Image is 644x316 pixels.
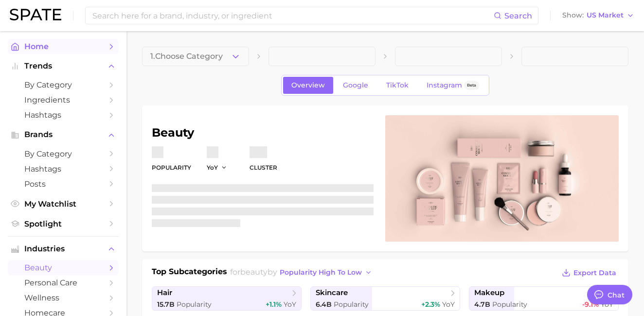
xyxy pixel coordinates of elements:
span: 1. Choose Category [150,52,223,61]
span: skincare [316,288,348,298]
span: 6.4b [316,300,332,309]
span: Brands [24,130,102,139]
span: Hashtags [24,164,102,174]
a: My Watchlist [8,196,119,211]
a: InstagramBeta [418,77,487,94]
span: Industries [24,245,102,253]
span: wellness [24,293,102,302]
h1: Top Subcategories [152,266,227,281]
a: Posts [8,176,119,192]
a: Ingredients [8,92,119,107]
span: Popularity [334,300,369,309]
span: personal care [24,278,102,287]
span: Show [562,13,584,18]
a: hair15.7b Popularity+1.1% YoY [152,286,302,311]
span: Hashtags [24,110,102,120]
span: by Category [24,80,102,89]
span: for by [230,267,375,277]
span: Popularity [177,300,212,309]
span: beauty [240,267,268,277]
span: +2.3% [421,300,440,309]
span: Export Data [573,269,616,277]
button: Export Data [559,266,619,280]
img: SPATE [10,9,61,20]
span: popularity high to low [280,268,362,277]
button: Industries [8,242,119,256]
span: YoY [207,163,218,172]
a: Home [8,39,119,54]
span: +1.1% [266,300,282,309]
a: Google [335,77,376,94]
span: by Category [24,149,102,158]
span: YoY [601,300,613,309]
span: Ingredients [24,95,102,105]
span: Posts [24,179,102,189]
span: Instagram [427,81,462,89]
span: Overview [291,81,325,89]
span: My Watchlist [24,199,102,209]
a: Spotlight [8,216,119,231]
span: Trends [24,62,102,70]
span: YoY [442,300,455,309]
a: Overview [283,77,333,94]
span: Beta [467,81,476,89]
span: beauty [24,263,102,272]
span: hair [157,288,172,298]
span: 4.7b [474,300,490,309]
dt: Popularity [152,162,191,174]
span: Search [504,11,532,20]
span: Google [343,81,368,89]
a: personal care [8,275,119,290]
span: Home [24,42,102,51]
a: by Category [8,77,119,92]
a: beauty [8,260,119,275]
span: makeup [474,288,504,298]
a: Hashtags [8,161,119,176]
button: 1.Choose Category [142,47,249,66]
button: popularity high to low [277,266,375,279]
dt: cluster [250,162,277,174]
input: Search here for a brand, industry, or ingredient [91,7,494,24]
span: Popularity [492,300,527,309]
span: YoY [284,300,296,309]
a: wellness [8,290,119,305]
a: skincare6.4b Popularity+2.3% YoY [310,286,460,311]
a: TikTok [378,77,417,94]
button: Trends [8,59,119,73]
span: US Market [587,13,624,18]
button: ShowUS Market [560,9,637,22]
span: -9.1% [582,300,599,309]
button: Brands [8,127,119,142]
a: Hashtags [8,107,119,123]
button: YoY [207,163,228,172]
span: Spotlight [24,219,102,228]
span: TikTok [386,81,409,89]
a: makeup4.7b Popularity-9.1% YoY [469,286,619,311]
h1: beauty [152,127,374,139]
span: 15.7b [157,300,175,309]
a: by Category [8,146,119,161]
